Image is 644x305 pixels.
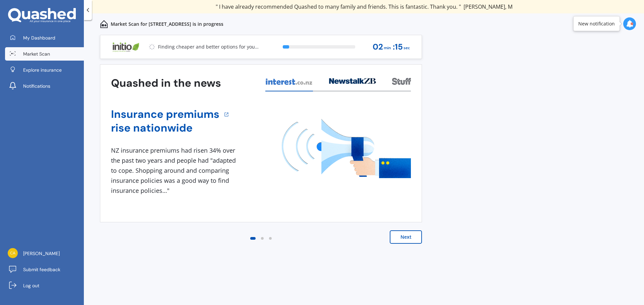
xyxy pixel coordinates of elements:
p: Market Scan for [STREET_ADDRESS] is in progress [111,21,223,27]
span: : 15 [393,43,403,52]
span: min [384,44,391,53]
span: Log out [23,282,39,289]
span: My Dashboard [23,34,55,41]
a: rise nationwide [111,121,219,135]
a: Market Scan [5,47,84,61]
img: media image [282,119,411,178]
span: [PERSON_NAME] [23,250,60,257]
span: 02 [373,43,383,52]
button: Next [390,230,422,244]
a: Insurance premiums [111,107,219,121]
a: My Dashboard [5,31,84,45]
a: Explore insurance [5,63,84,77]
span: Explore insurance [23,67,62,73]
img: ca381d0f97896be2aa7a8ce88dfc03fc [8,248,18,258]
span: Market Scan [23,51,50,57]
img: home-and-contents.b802091223b8502ef2dd.svg [100,20,108,28]
span: Submit feedback [23,266,60,273]
p: Finding cheaper and better options for you... [158,44,259,50]
a: Notifications [5,79,84,93]
a: Submit feedback [5,263,84,276]
span: sec [404,44,410,53]
span: Notifications [23,83,50,89]
div: NZ insurance premiums had risen 34% over the past two years and people had "adapted to cope. Shop... [111,146,238,196]
h3: Quashed in the news [111,76,221,90]
a: Log out [5,279,84,292]
div: New notification [578,20,615,27]
a: [PERSON_NAME] [5,247,84,260]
